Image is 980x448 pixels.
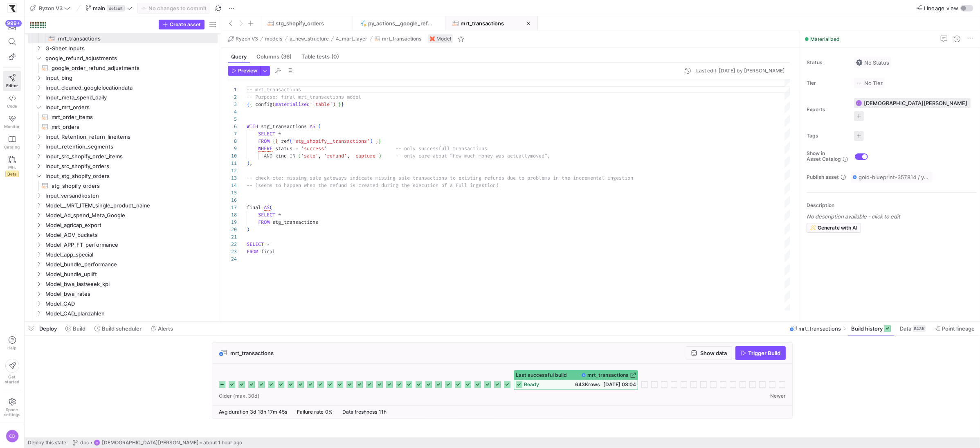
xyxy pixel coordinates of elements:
[228,66,260,76] button: Preview
[390,182,499,189] span: ing the execution of a Full ingestion)
[255,101,272,108] span: config
[318,123,321,130] span: (
[228,189,237,196] div: 15
[324,153,347,159] span: 'refund'
[219,409,248,415] span: Avg duration
[45,279,216,289] span: Model_bwa_lastweek_kpi
[93,5,105,11] span: main
[3,91,21,112] a: Code
[301,153,318,159] span: 'sale'
[45,152,216,161] span: Input_src_shopify_order_items
[856,80,883,86] span: No Tier
[276,20,324,27] span: stg_shopify_orders
[45,93,216,102] span: Input_meta_spend_daily
[575,381,600,387] span: 643K rows
[3,394,21,421] a: Spacesettings
[228,174,237,182] div: 13
[318,153,321,159] span: ,
[228,233,237,241] div: 21
[942,325,975,332] span: Point lineage
[4,124,20,129] span: Monitor
[382,36,421,42] span: mrt_transactions
[3,1,21,15] a: https://storage.googleapis.com/y42-prod-data-exchange/images/sBsRsYb6BHzNxH9w4w8ylRuridc3cmH4JEFn...
[45,103,216,112] span: Input_mrt_orders
[856,59,863,66] img: No status
[396,145,487,152] span: -- only successfull transactions
[231,54,247,59] span: Query
[807,80,847,86] span: Tier
[847,322,895,335] button: Build history
[258,219,270,225] span: FROM
[430,36,435,41] img: undefined
[807,133,847,139] span: Tags
[28,269,218,279] div: Press SPACE to select this row.
[247,226,249,233] span: )
[856,100,862,106] div: CB
[281,138,290,144] span: ref
[28,440,67,446] span: Deploy this state:
[28,132,218,142] div: Press SPACE to select this row.
[748,350,780,356] span: Trigger Build
[582,372,636,378] a: mrt_transactions
[28,43,218,53] div: Press SPACE to select this row.
[102,325,142,332] span: Build scheduler
[375,138,378,144] span: }
[45,260,216,269] span: Model_bundle_performance
[3,153,21,180] a: PRsBeta
[28,92,218,102] div: Press SPACE to select this row.
[45,54,216,63] span: google_refund_adjustments
[5,20,22,27] div: 999+
[807,203,977,208] p: Description
[39,325,57,332] span: Deploy
[770,393,786,399] span: Newer
[247,101,249,108] span: {
[45,83,216,92] span: Input_cleaned_googlelocationdata
[436,36,451,42] span: Model
[28,210,218,220] div: Press SPACE to select this row.
[228,101,237,108] div: 3
[28,102,218,112] div: Press SPACE to select this row.
[107,5,125,11] span: default
[3,112,21,132] a: Monitor
[325,409,333,415] span: 0%
[924,5,959,11] span: Lineage view
[258,138,270,144] span: FROM
[524,382,539,387] span: ready
[228,167,237,174] div: 12
[9,165,16,170] span: PRs
[514,370,638,390] button: Last successful buildmrt_transactionsready643Krows[DATE] 03:04
[28,240,218,250] div: Press SPACE to select this row.
[373,34,423,44] button: mrt_transactions
[249,160,252,167] span: ,
[45,73,216,83] span: Input_bing
[396,153,530,159] span: -- only care about “how much money was actually
[247,182,390,189] span: -- (seems to happen when the refund is created dur
[7,104,17,108] span: Code
[297,409,324,415] span: Failure rate
[353,153,378,159] span: 'capture'
[342,409,377,415] span: Data freshness
[28,230,218,240] div: Press SPACE to select this row.
[226,34,260,44] button: Ryzon V3
[228,108,237,115] div: 4
[264,153,272,159] span: AND
[230,350,274,356] span: mrt_transactions
[158,325,173,332] span: Alerts
[28,250,218,259] div: Press SPACE to select this row.
[275,138,278,144] span: {
[700,350,727,356] span: Show data
[856,59,889,66] span: No Status
[71,437,244,448] button: docCB[DEMOGRAPHIC_DATA][PERSON_NAME]about 1 hour ago
[686,346,732,360] button: Show data
[290,153,295,159] span: IN
[370,138,373,144] span: )
[228,86,237,93] div: 1
[807,151,841,162] span: Show in Asset Catalog
[859,174,931,180] span: gold-blueprint-357814 / y42_Ryzon_V3_main / mrt_transactions
[818,225,857,231] span: Generate with AI
[80,440,89,446] span: doc
[228,137,237,145] div: 8
[228,255,237,263] div: 24
[290,36,329,42] span: a_new_structure
[6,430,19,443] div: CB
